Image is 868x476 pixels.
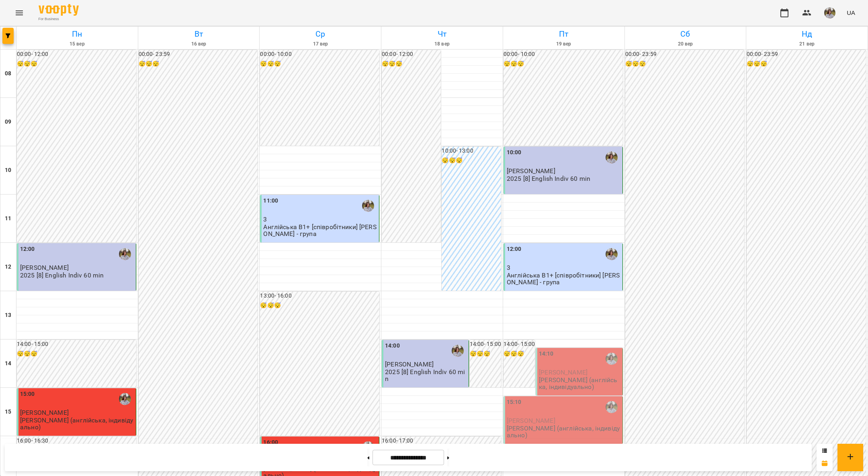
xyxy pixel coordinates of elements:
[5,166,11,175] h6: 10
[119,393,131,405] img: Романишин Юлія (а)
[39,17,79,22] span: For Business
[452,345,464,357] img: Романишин Юлія (а)
[20,272,104,279] p: 2025 [8] English Indiv 60 min
[5,69,11,78] h6: 08
[507,417,555,424] span: [PERSON_NAME]
[5,408,11,416] h6: 15
[385,368,467,383] p: 2025 [8] English Indiv 60 min
[442,156,501,165] h6: 😴😴😴
[20,417,134,431] p: [PERSON_NAME] (англійська, індивідуально)
[260,60,379,68] h6: 😴😴😴
[504,60,623,68] h6: 😴😴😴
[626,28,745,40] h6: Сб
[606,401,618,413] img: Романишин Юлія (а)
[17,340,136,349] h6: 14:00 - 15:00
[382,60,441,68] h6: 😴😴😴
[606,151,618,163] img: Романишин Юлія (а)
[139,50,258,59] h6: 00:00 - 23:59
[539,350,554,358] label: 14:10
[263,197,278,205] label: 11:00
[260,292,379,300] h6: 13:00 - 16:00
[5,311,11,320] h6: 13
[5,263,11,271] h6: 12
[139,60,258,68] h6: 😴😴😴
[824,7,835,19] img: 2afcea6c476e385b61122795339ea15c.jpg
[263,438,278,447] label: 16:00
[470,340,501,349] h6: 14:00 - 15:00
[17,350,136,358] h6: 😴😴😴
[507,167,555,175] span: [PERSON_NAME]
[382,50,441,59] h6: 00:00 - 12:00
[504,50,623,59] h6: 00:00 - 10:00
[17,60,136,68] h6: 😴😴😴
[263,224,377,238] p: Англійська В1+ [співробітники] [PERSON_NAME] - група
[261,28,380,40] h6: Ср
[504,350,535,358] h6: 😴😴😴
[470,350,501,358] h6: 😴😴😴
[20,264,69,271] span: [PERSON_NAME]
[260,301,379,310] h6: 😴😴😴
[507,175,590,182] p: 2025 [8] English Indiv 60 min
[847,8,855,17] span: UA
[507,398,522,407] label: 15:10
[504,340,535,349] h6: 14:00 - 15:00
[539,377,621,391] p: [PERSON_NAME] (англійська, індивідуально)
[507,148,522,157] label: 10:00
[5,118,11,126] h6: 09
[504,40,623,48] h6: 19 вер
[17,437,136,445] h6: 16:00 - 16:30
[17,50,136,59] h6: 00:00 - 12:00
[139,40,258,48] h6: 16 вер
[625,60,745,68] h6: 😴😴😴
[507,272,621,286] p: Англійська В1+ [співробітники] [PERSON_NAME] - група
[139,28,258,40] h6: Вт
[18,40,137,48] h6: 15 вер
[362,200,374,212] img: Романишин Юлія (а)
[507,245,522,254] label: 12:00
[843,5,858,20] button: UA
[382,437,501,445] h6: 16:00 - 17:00
[606,248,618,260] img: Романишин Юлія (а)
[504,28,623,40] h6: Пт
[18,28,137,40] h6: Пн
[263,216,377,223] p: 3
[385,341,400,350] label: 14:00
[119,248,131,260] img: Романишин Юлія (а)
[383,28,502,40] h6: Чт
[260,50,379,59] h6: 00:00 - 10:00
[20,390,35,399] label: 15:00
[20,409,69,416] span: [PERSON_NAME]
[747,28,866,40] h6: Нд
[539,368,588,376] span: [PERSON_NAME]
[20,245,35,254] label: 12:00
[39,4,79,16] img: Voopty Logo
[261,40,380,48] h6: 17 вер
[747,60,866,68] h6: 😴😴😴
[383,40,502,48] h6: 18 вер
[626,40,745,48] h6: 20 вер
[5,214,11,223] h6: 11
[747,40,866,48] h6: 21 вер
[442,147,501,155] h6: 10:00 - 13:00
[385,360,434,368] span: [PERSON_NAME]
[606,353,618,365] img: Романишин Юлія (а)
[5,359,11,368] h6: 14
[507,425,621,439] p: [PERSON_NAME] (англійська, індивідуально)
[625,50,745,59] h6: 00:00 - 23:59
[10,3,29,23] button: Menu
[507,264,621,271] p: 3
[747,50,866,59] h6: 00:00 - 23:59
